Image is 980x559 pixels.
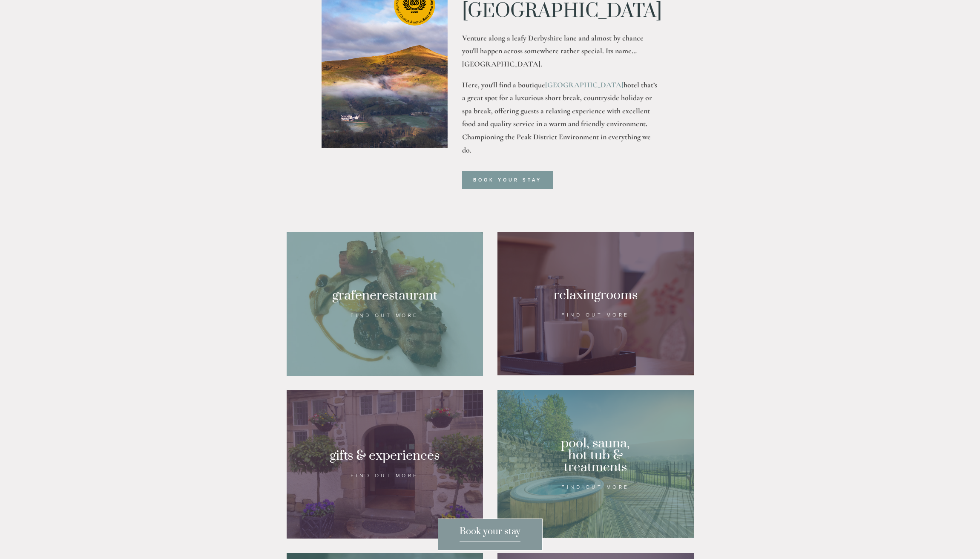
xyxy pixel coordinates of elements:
a: photo of a tea tray and its cups, Losehill House [497,232,694,375]
a: Cutlet and shoulder of Cabrito goat, smoked aubergine, beetroot terrine, savoy cabbage, melting b... [287,232,483,376]
span: Book your stay [460,526,520,542]
a: Book your stay [438,519,543,550]
a: [GEOGRAPHIC_DATA] [545,80,624,89]
h1: [GEOGRAPHIC_DATA] [462,1,658,22]
a: Book your stay [462,171,553,189]
a: External view of Losehill Hotel [287,390,483,539]
a: Hot tub view, Losehill Hotel [497,390,694,538]
p: Here, you’ll find a boutique hotel that’s a great spot for a luxurious short break, countryside h... [462,78,658,157]
p: Venture along a leafy Derbyshire lane and almost by chance you'll happen across somewhere rather ... [462,32,658,71]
